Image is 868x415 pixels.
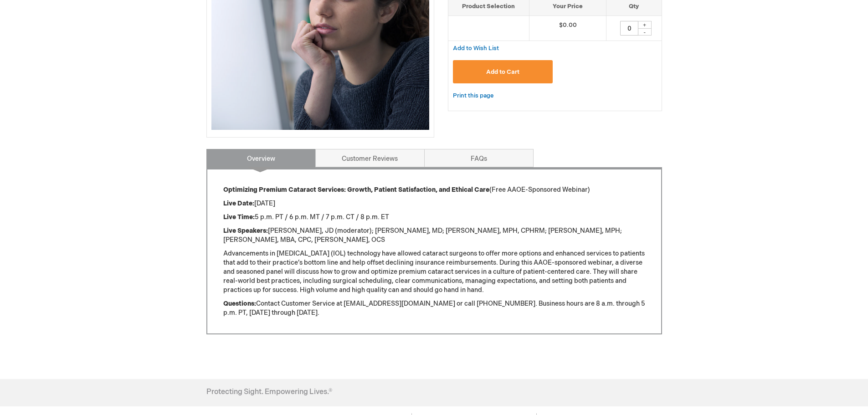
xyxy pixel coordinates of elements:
strong: Live Date: [223,200,254,207]
a: FAQs [424,149,534,167]
span: Add to Cart [486,68,519,76]
a: Add to Wish List [453,44,499,52]
button: Add to Cart [453,60,553,83]
strong: Live Time: [223,213,255,221]
p: [PERSON_NAME], JD (moderator); [PERSON_NAME], MD; [PERSON_NAME], MPH, CPHRM; [PERSON_NAME], MPH; ... [223,226,645,245]
p: Contact Customer Service at [EMAIL_ADDRESS][DOMAIN_NAME] or call [PHONE_NUMBER]. Business hours a... [223,299,645,318]
td: $0.00 [529,16,606,41]
strong: Optimizing Premium Cataract Services: Growth, Patient Satisfaction, and Ethical Care [223,186,489,194]
div: + [638,21,652,29]
p: Advancements in [MEDICAL_DATA] (IOL) technology have allowed cataract surgeons to offer more opti... [223,249,645,295]
p: [DATE] [223,199,645,208]
strong: Questions: [223,300,256,307]
a: Customer Reviews [315,149,425,167]
p: 5 p.m. PT / 6 p.m. MT / 7 p.m. CT / 8 p.m. ET [223,213,645,222]
input: Qty [620,21,638,36]
strong: Live Speakers: [223,227,268,235]
div: - [638,28,652,36]
p: (Free AAOE-Sponsored Webinar) [223,185,645,195]
a: Print this page [453,90,493,102]
h4: Protecting Sight. Empowering Lives.® [206,388,332,396]
a: Overview [206,149,316,167]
